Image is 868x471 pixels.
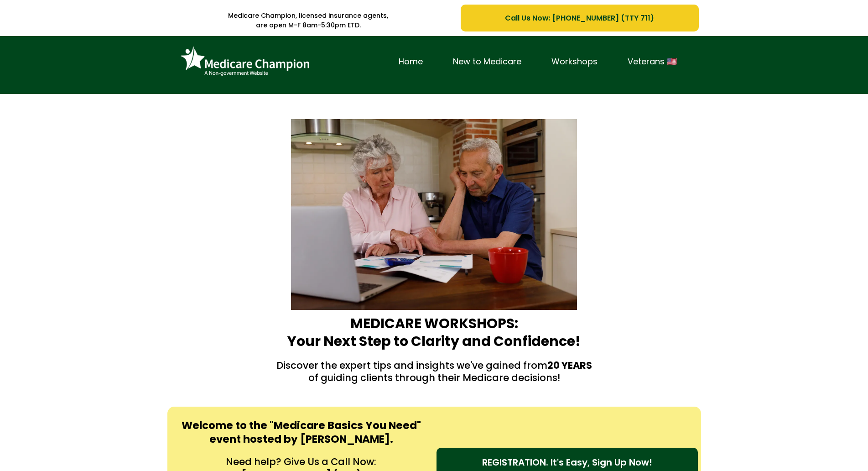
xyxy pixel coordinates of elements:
strong: Your Next Step to Clarity and Confidence! [287,331,581,351]
a: Home [384,55,438,69]
p: are open M-F 8am-5:30pm ETD. [170,21,447,30]
span: REGISTRATION. It's Easy, Sign Up Now! [482,455,652,469]
a: Call Us Now: 1-833-823-1990 (TTY 711) [461,5,698,31]
a: Workshops [536,55,613,69]
p: of guiding clients through their Medicare decisions! [170,372,699,384]
strong: 20 YEARS [547,359,592,372]
p: Need help? Give Us a Call Now: [180,455,423,468]
span: Call Us Now: [PHONE_NUMBER] (TTY 711) [505,12,654,24]
p: Medicare Champion, licensed insurance agents, [170,11,447,21]
strong: Welcome to the "Medicare Basics You Need" event hosted by [PERSON_NAME]. [182,418,421,446]
p: Discover the expert tips and insights we've gained from [170,359,699,372]
a: New to Medicare [438,55,536,69]
strong: MEDICARE WORKSHOPS: [350,314,518,333]
a: Veterans 🇺🇸 [613,55,692,69]
img: Brand Logo [177,43,313,80]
